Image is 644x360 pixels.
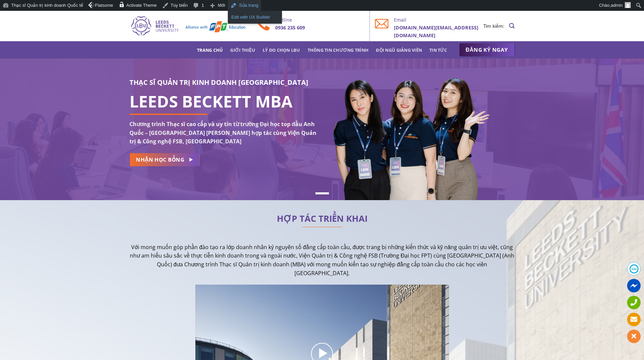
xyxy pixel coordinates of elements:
[129,243,515,278] p: Với mong muốn góp phần đào tạo ra lớp doanh nhân kỷ nguyên số đẳng cấp toàn cầu, được trang bị nh...
[459,43,515,57] a: ĐĂNG KÝ NGAY
[197,44,223,56] a: Trang chủ
[228,13,282,22] a: Edit with UX Builder
[302,227,342,227] img: line-lbu.jpg
[230,44,255,56] a: Giới thiệu
[394,16,483,24] p: Email
[483,22,504,30] li: Tìm kiếm:
[129,15,246,37] img: Thạc sĩ Quản trị kinh doanh Quốc tế
[308,44,369,56] a: Thông tin chương trình
[315,192,329,194] li: Page dot 1
[129,153,199,166] a: NHẬN HỌC BỔNG
[136,155,184,164] span: NHẬN HỌC BỔNG
[429,44,447,56] a: Tin tức
[394,24,478,39] b: [DOMAIN_NAME][EMAIL_ADDRESS][DOMAIN_NAME]
[263,44,300,56] a: Lý do chọn LBU
[129,97,317,105] h1: LEEDS BECKETT MBA
[611,3,623,8] span: admin
[509,19,515,32] a: Search
[129,120,316,145] strong: Chương trình Thạc sĩ cao cấp và uy tín từ trường Đại học top đầu Anh Quốc – [GEOGRAPHIC_DATA] [PE...
[275,16,365,24] p: Hotline
[275,24,305,31] b: 0936 235 609
[129,215,515,222] h2: HỢP TÁC TRIỂN KHAI
[129,77,317,88] h3: THẠC SĨ QUẢN TRỊ KINH DOANH [GEOGRAPHIC_DATA]
[466,46,508,54] span: ĐĂNG KÝ NGAY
